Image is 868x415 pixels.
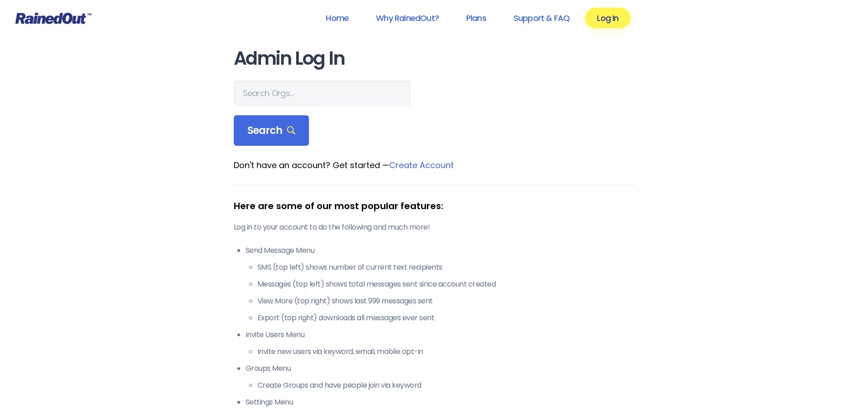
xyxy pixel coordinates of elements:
p: Log in to your account to do the following and much more! [234,222,635,233]
input: Search Orgs… [234,81,411,106]
h1: Admin Log In [234,48,635,69]
li: Create Groups and have people join via keyword [257,380,635,391]
span: Search [247,124,296,137]
a: Log In [585,8,630,28]
li: Invite new users via keyword, email, mobile opt-in [257,346,635,357]
li: View More (top right) shows last 999 messages sent [257,296,635,307]
li: Invite Users Menu [246,329,635,357]
li: Export (top right) downloads all messages ever sent [257,313,635,323]
li: Send Message Menu [246,245,635,323]
a: Support & FAQ [502,8,581,28]
a: Why RainedOut? [364,8,451,28]
a: Plans [454,8,498,28]
div: Here are some of our most popular features: [234,199,635,213]
li: Groups Menu [246,363,635,391]
li: SMS (top left) shows number of current text recipients [257,262,635,273]
div: Search [234,115,309,146]
li: Messages (top left) shows total messages sent since account created [257,279,635,290]
a: Create Account [389,159,454,171]
a: Home [314,8,360,28]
